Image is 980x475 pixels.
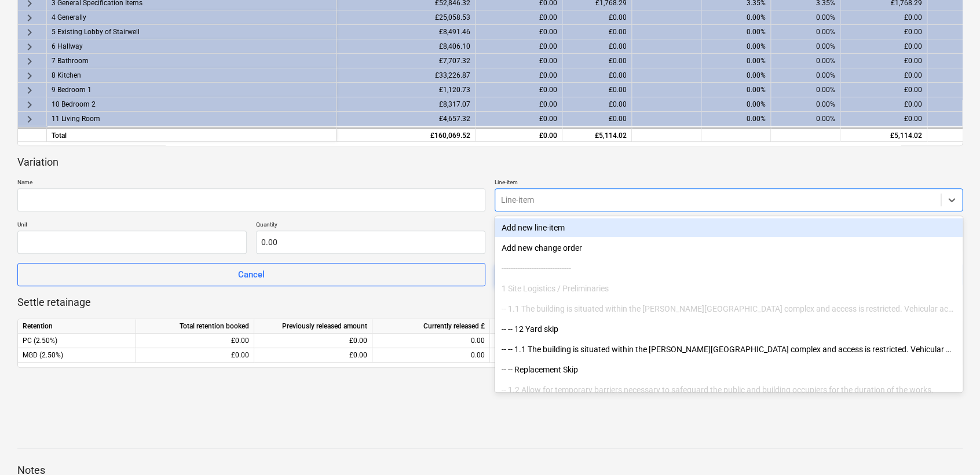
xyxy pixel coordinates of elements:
div: 0.00% [771,39,840,54]
div: 1 Site Logistics / Preliminaries [495,279,963,298]
span: keyboard_arrow_right [23,83,36,97]
div: £0.00 [562,68,632,83]
div: Cancel [238,267,265,282]
div: £0.00 [840,68,927,83]
div: £25,058.53 [337,10,476,25]
span: keyboard_arrow_right [23,98,36,112]
span: keyboard_arrow_right [23,54,36,68]
div: £0.00 [476,54,562,68]
div: 0.00 [377,348,485,363]
div: -- -- Replacement Skip [495,360,963,379]
div: 0.00% [490,334,608,348]
div: 10 Bedroom 2 [52,97,331,111]
div: £0.00 [476,10,562,25]
div: 7 Bathroom [52,54,331,68]
div: 8 Kitchen [52,68,331,82]
div: 4 Generally [52,10,331,24]
span: keyboard_arrow_right [23,40,36,54]
div: £5,114.02 [562,127,632,142]
button: Cancel [17,263,485,286]
div: -- -- 12 Yard skip [495,320,963,338]
div: £0.00 [562,54,632,68]
div: £0.00 [562,97,632,112]
div: MGD (2.50%) [18,348,136,363]
div: Total retention booked [136,319,254,334]
div: 0.00% [771,54,840,68]
span: keyboard_arrow_right [23,25,36,39]
div: Total [47,127,337,142]
div: -- 1.1 The building is situated within the [PERSON_NAME][GEOGRAPHIC_DATA] complex and access is r... [495,299,963,318]
div: £0.00 [840,39,927,54]
p: Unit [17,221,247,231]
div: £0.00 [840,10,927,25]
div: 0.00% [771,112,840,126]
div: 0.00% [701,54,771,68]
div: £0.00 [136,334,254,348]
div: Add new change order [495,239,963,257]
div: £0.00 [562,10,632,25]
div: Retainage released % [490,319,608,334]
div: 0.00% [771,10,840,25]
div: 0.00% [771,25,840,39]
div: 0.00% [701,39,771,54]
div: ------------------------------ [495,259,963,277]
div: £4,657.32 [337,112,476,126]
div: £0.00 [254,348,372,363]
div: £0.00 [476,83,562,97]
div: 0.00 [377,334,485,348]
div: 5 Existing Lobby of Stairwell [52,25,331,39]
div: -- -- 1.1 The building is situated within the [PERSON_NAME][GEOGRAPHIC_DATA] complex and access i... [495,340,963,359]
div: £1,120.73 [337,83,476,97]
div: £5,114.02 [840,127,927,142]
div: £33,226.87 [337,68,476,83]
div: £0.00 [476,39,562,54]
div: 11 Living Room [52,112,331,126]
div: £0.00 [136,348,254,363]
div: Previously released amount [254,319,372,334]
span: keyboard_arrow_right [23,112,36,126]
p: Name [17,178,485,188]
div: -- 1.1 The building is situated within the Gray’s Inn complex and access is restricted. Vehicular... [495,299,963,318]
div: £0.00 [562,25,632,39]
div: 0.00% [701,112,771,126]
div: Currently released £ [372,319,490,334]
p: Quantity [256,221,485,231]
div: 9 Bedroom 1 [52,83,331,97]
div: £0.00 [840,112,927,126]
div: £0.00 [840,54,927,68]
div: £8,491.46 [337,25,476,39]
div: 0.00% [701,83,771,97]
div: 0.00% [701,68,771,83]
div: £0.00 [476,97,562,112]
div: 0.00% [771,83,840,97]
p: Line-item [495,178,963,188]
div: £0.00 [476,112,562,126]
span: keyboard_arrow_right [23,69,36,83]
div: Retention [18,319,136,334]
div: £160,069.52 [337,127,476,142]
div: £0.00 [562,39,632,54]
div: 0.00% [701,97,771,112]
div: £0.00 [254,334,372,348]
div: £8,317.07 [337,97,476,112]
span: keyboard_arrow_right [23,11,36,25]
div: £7,707.32 [337,54,476,68]
div: £0.00 [840,25,927,39]
div: 0.00% [490,348,608,363]
div: £0.00 [476,127,562,142]
div: -- 1.2 Allow for temporary barriers necessary to safeguard the public and building occupiers for ... [495,381,963,399]
div: 0.00% [771,97,840,112]
p: Settle retainage [17,295,963,309]
div: 0.00% [771,68,840,83]
div: £0.00 [562,83,632,97]
div: Add new line-item [495,218,963,237]
div: £8,406.10 [337,39,476,54]
p: Variation [17,155,58,169]
div: 0.00% [701,10,771,25]
div: £0.00 [840,97,927,112]
div: 0.00% [701,25,771,39]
